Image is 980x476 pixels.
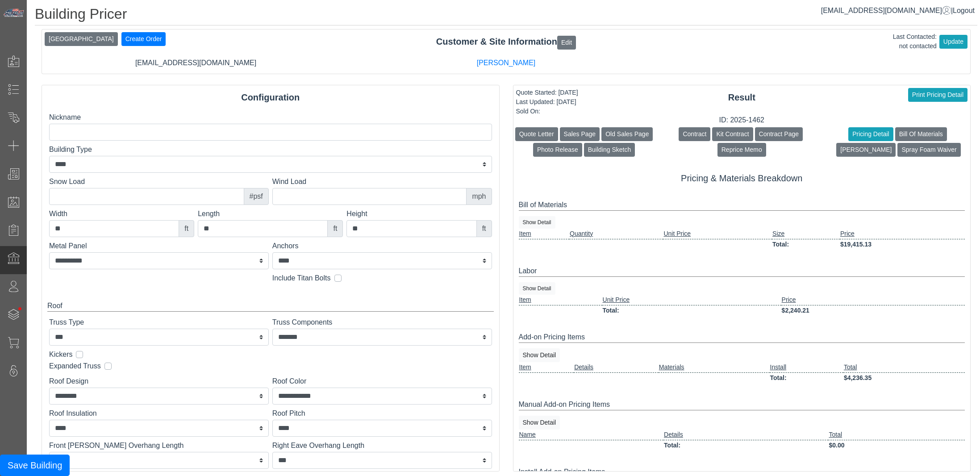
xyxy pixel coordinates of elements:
[602,305,781,316] td: Total:
[519,282,555,295] button: Show Detail
[49,376,269,387] label: Roof Design
[772,229,840,239] td: Size
[821,5,975,16] div: |
[519,200,965,211] div: Bill of Materials
[770,362,843,373] td: Install
[346,209,492,219] label: Height
[519,399,965,410] div: Manual Add-on Pricing Items
[49,209,194,219] label: Width
[717,143,766,157] button: Reprice Memo
[843,372,965,383] td: $4,236.35
[893,32,937,51] div: Last Contacted: not contacted
[327,220,343,237] div: ft
[953,7,975,14] span: Logout
[519,173,965,184] h5: Pricing & Materials Breakdown
[519,348,560,362] button: Show Detail
[272,273,331,284] label: Include Titan Bolts
[49,408,269,419] label: Roof Insulation
[272,376,492,387] label: Roof Color
[836,143,896,157] button: [PERSON_NAME]
[47,301,494,312] div: Roof
[519,266,965,277] div: Labor
[533,143,582,157] button: Photo Release
[569,229,663,239] td: Quantity
[49,440,269,451] label: Front [PERSON_NAME] Overhang Length
[516,107,578,116] div: Sold On:
[519,332,965,343] div: Add-on Pricing Items
[519,416,560,430] button: Show Detail
[476,220,492,237] div: ft
[516,88,578,97] div: Quote Started: [DATE]
[466,188,492,205] div: mph
[272,176,492,187] label: Wind Load
[41,58,351,68] div: [EMAIL_ADDRESS][DOMAIN_NAME]
[574,362,659,373] td: Details
[42,91,499,104] div: Configuration
[49,361,101,372] label: Expanded Truss
[601,127,653,141] button: Old Sales Page
[519,295,602,305] td: Item
[584,143,635,157] button: Building Sketch
[198,209,343,219] label: Length
[3,8,25,18] img: Metals Direct Inc Logo
[828,440,965,451] td: $0.00
[821,7,951,14] a: [EMAIL_ADDRESS][DOMAIN_NAME]
[477,59,536,67] a: [PERSON_NAME]
[244,188,269,205] div: #psf
[35,5,977,25] h1: Building Pricer
[781,305,965,316] td: $2,240.21
[49,112,492,123] label: Nickname
[897,143,960,157] button: Spray Foam Waiver
[519,362,574,373] td: Item
[272,440,492,451] label: Right Eave Overhang Length
[49,176,269,187] label: Snow Load
[602,295,781,305] td: Unit Price
[772,239,840,250] td: Total:
[513,115,971,125] div: ID: 2025-1462
[908,88,967,102] button: Print Pricing Detail
[659,362,770,373] td: Materials
[272,241,492,251] label: Anchors
[840,239,965,250] td: $19,415.13
[939,35,967,49] button: Update
[272,408,492,419] label: Roof Pitch
[843,362,965,373] td: Total
[848,127,893,141] button: Pricing Detail
[516,97,578,107] div: Last Updated: [DATE]
[515,127,558,141] button: Quote Letter
[179,220,194,237] div: ft
[49,349,72,360] label: Kickers
[49,144,492,155] label: Building Type
[272,317,492,328] label: Truss Components
[755,127,803,141] button: Contract Page
[560,127,600,141] button: Sales Page
[557,36,576,50] button: Edit
[781,295,965,305] td: Price
[679,127,710,141] button: Contract
[519,216,555,229] button: Show Detail
[712,127,753,141] button: Kit Contract
[663,229,772,239] td: Unit Price
[49,317,269,328] label: Truss Type
[895,127,947,141] button: Bill Of Materials
[828,430,965,440] td: Total
[42,35,970,49] div: Customer & Site Information
[840,229,965,239] td: Price
[121,32,166,46] button: Create Order
[519,229,570,239] td: Item
[519,430,664,440] td: Name
[45,32,118,46] button: [GEOGRAPHIC_DATA]
[663,440,828,451] td: Total:
[513,91,971,104] div: Result
[49,241,269,251] label: Metal Panel
[770,372,843,383] td: Total:
[8,294,31,323] span: •
[663,430,828,440] td: Details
